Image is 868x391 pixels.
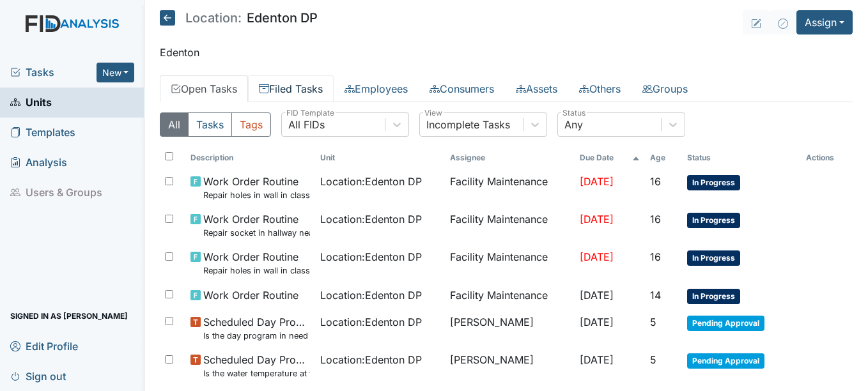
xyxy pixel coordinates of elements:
input: Toggle All Rows Selected [165,152,173,160]
span: Pending Approval [687,316,764,331]
span: [DATE] [580,175,614,188]
small: Repair socket in hallway near accounting clerk office. [203,227,310,239]
small: Repair holes in wall in classroom #6. [203,189,310,201]
span: [DATE] [580,353,614,366]
th: Toggle SortBy [315,147,445,169]
a: Consumers [419,75,505,102]
button: All [160,112,189,137]
th: Actions [801,147,853,169]
a: Open Tasks [160,75,248,102]
span: Location : Edenton DP [320,249,422,264]
span: Units [10,93,52,112]
span: Location : Edenton DP [320,314,422,330]
a: Tasks [10,65,97,80]
h5: Edenton DP [160,10,318,26]
a: Groups [632,75,699,102]
span: Sign out [10,366,66,386]
span: [DATE] [580,250,614,263]
span: Analysis [10,153,67,172]
button: Tasks [188,112,232,137]
span: 5 [650,316,656,328]
span: In Progress [687,289,740,304]
span: 14 [650,289,661,302]
span: [DATE] [580,213,614,226]
a: Others [568,75,632,102]
span: 16 [650,250,661,263]
td: Facility Maintenance [445,206,575,244]
th: Assignee [445,147,575,169]
span: In Progress [687,250,740,266]
span: Templates [10,123,75,142]
th: Toggle SortBy [682,147,801,169]
span: Edit Profile [10,336,78,356]
div: Any [564,117,583,132]
span: In Progress [687,175,740,190]
span: Work Order Routine Repair holes in wall in classroom #2 [203,249,310,277]
div: All FIDs [288,117,325,132]
td: Facility Maintenance [445,244,575,282]
span: Work Order Routine Repair holes in wall in classroom #6. [203,174,310,201]
div: Incomplete Tasks [426,117,510,132]
span: 16 [650,213,661,226]
span: Signed in as [PERSON_NAME] [10,306,128,326]
th: Toggle SortBy [575,147,645,169]
span: 5 [650,353,656,366]
p: Edenton [160,45,853,60]
a: Assets [505,75,568,102]
th: Toggle SortBy [645,147,682,169]
small: Is the day program in need of outside repairs (paint, gutters, etc...)? [203,330,310,342]
button: Tags [231,112,271,137]
span: Location : Edenton DP [320,211,422,227]
span: Location : Edenton DP [320,352,422,367]
span: Location : Edenton DP [320,174,422,189]
span: Scheduled Day Program Inspection Is the day program in need of outside repairs (paint, gutters, e... [203,314,310,342]
span: Location: [185,11,242,24]
small: Repair holes in wall in classroom #2 [203,264,310,277]
td: [PERSON_NAME] [445,309,575,347]
span: [DATE] [580,289,614,302]
span: Work Order Routine [203,287,298,303]
button: New [97,63,135,82]
td: Facility Maintenance [445,282,575,309]
span: Scheduled Day Program Inspection Is the water temperature at the kitchen sink between 100 to 110 ... [203,352,310,379]
span: Work Order Routine Repair socket in hallway near accounting clerk office. [203,211,310,239]
td: Facility Maintenance [445,169,575,206]
td: [PERSON_NAME] [445,347,575,385]
th: Toggle SortBy [185,147,315,169]
small: Is the water temperature at the kitchen sink between 100 to 110 degrees? [203,367,310,379]
a: Filed Tasks [248,75,334,102]
div: Type filter [160,112,271,137]
span: Location : Edenton DP [320,287,422,303]
span: Pending Approval [687,353,764,369]
span: In Progress [687,213,740,228]
button: Assign [796,10,853,34]
a: Employees [334,75,419,102]
span: 16 [650,175,661,188]
span: [DATE] [580,316,614,328]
